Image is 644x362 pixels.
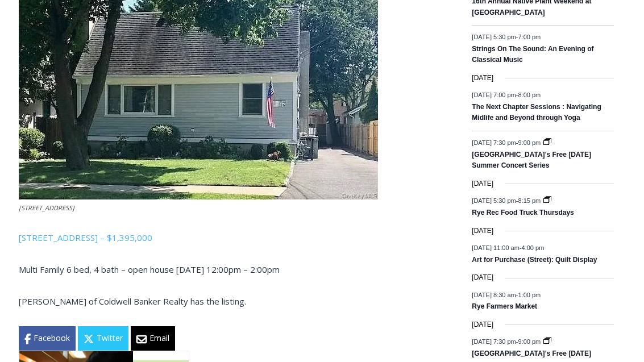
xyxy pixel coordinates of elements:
span: 7:00 pm [518,34,541,40]
time: - [472,139,542,145]
a: The Next Chapter Sessions : Navigating Midlife and Beyond through Yoga [472,103,601,123]
time: [DATE] [472,178,493,189]
figcaption: [STREET_ADDRESS] [19,203,378,213]
span: [DATE] 5:30 pm [472,197,516,204]
time: - [472,34,541,40]
span: [DATE] 5:30 pm [472,34,516,40]
a: Facebook [19,326,76,350]
span: Open Tues. - Sun. [PHONE_NUMBER] [3,117,111,160]
time: [DATE] [472,272,493,283]
p: [PERSON_NAME] of Coldwell Banker Realty has the listing. [19,294,431,308]
span: 4:00 pm [522,244,545,251]
span: 1:00 pm [518,291,541,298]
a: Twitter [78,326,128,350]
div: "I learned about the history of a place I’d honestly never considered even as a resident of [GEOG... [287,1,537,110]
span: Intern @ [DOMAIN_NAME] [297,113,527,139]
div: Located at [STREET_ADDRESS][PERSON_NAME] [117,71,167,136]
a: Art for Purchase (Street): Quilt Display [472,256,597,265]
a: [STREET_ADDRESS] – $1,395,000 [19,232,152,243]
a: [GEOGRAPHIC_DATA]’s Free [DATE] Summer Concert Series [472,151,591,170]
a: Intern @ [DOMAIN_NAME] [273,110,551,142]
time: - [472,291,541,298]
time: - [472,197,542,204]
a: Strings On The Sound: An Evening of Classical Music [472,45,593,65]
time: [DATE] [472,73,493,84]
time: [DATE] [472,226,493,236]
span: 8:00 pm [518,91,541,98]
time: - [472,244,544,251]
time: - [472,91,541,98]
a: Rye Rec Food Truck Thursdays [472,209,574,218]
span: [DATE] 7:30 pm [472,139,516,145]
span: [DATE] 7:00 pm [472,91,516,98]
div: "clearly one of the favorites in the [GEOGRAPHIC_DATA] neighborhood" [117,71,161,136]
span: 8:15 pm [518,197,541,204]
a: Email [131,326,175,350]
span: 9:00 pm [518,338,541,345]
span: [DATE] 8:30 am [472,291,516,298]
time: [DATE] [472,319,493,330]
time: - [472,338,542,345]
span: 9:00 pm [518,139,541,145]
p: Multi Family 6 bed, 4 bath – open house [DATE] 12:00pm – 2:00pm [19,263,431,276]
a: Open Tues. - Sun. [PHONE_NUMBER] [1,114,114,142]
a: Rye Farmers Market [472,302,537,311]
span: [DATE] 7:30 pm [472,338,516,345]
span: [DATE] 11:00 am [472,244,520,251]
